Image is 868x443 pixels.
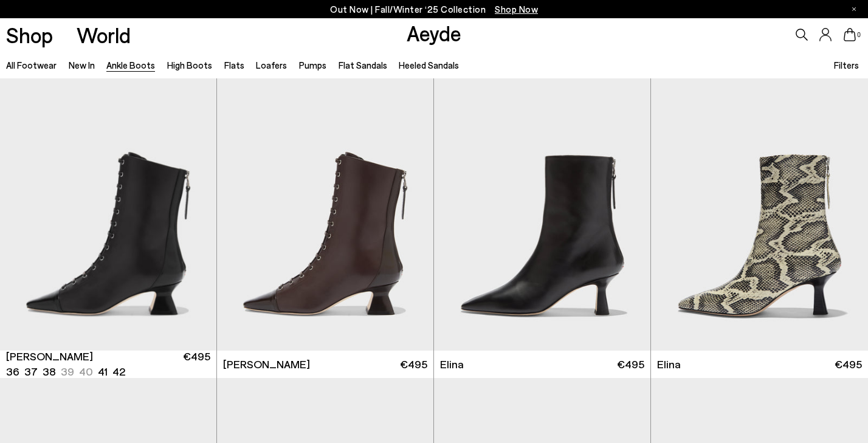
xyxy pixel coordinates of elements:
span: [PERSON_NAME] [6,349,93,364]
img: Gwen Lace-Up Boots [217,78,433,351]
span: Filters [834,60,859,70]
a: New In [69,60,95,70]
img: Elina Ankle Boots [434,78,650,351]
a: Flat Sandals [339,60,387,70]
a: Elina €495 [651,351,868,378]
li: 36 [6,364,19,379]
span: €495 [400,357,427,372]
a: Ankle Boots [106,60,155,70]
span: Elina [657,357,681,372]
li: 37 [24,364,38,379]
span: €495 [183,349,210,379]
a: Elina €495 [434,351,650,378]
span: €495 [835,357,862,372]
a: Heeled Sandals [399,60,459,70]
span: Navigate to /collections/new-in [495,4,538,15]
span: €495 [617,357,644,372]
span: 0 [856,32,862,38]
li: 38 [43,364,56,379]
span: Elina [440,357,464,372]
p: Out Now | Fall/Winter ‘25 Collection [330,2,538,17]
a: Shop [6,24,53,46]
a: Aeyde [407,20,461,46]
a: 0 [844,28,856,41]
a: World [77,24,131,46]
a: Pumps [299,60,326,70]
a: Flats [224,60,244,70]
a: Loafers [256,60,287,70]
a: [PERSON_NAME] €495 [217,351,433,378]
a: All Footwear [6,60,57,70]
li: 42 [112,364,125,379]
img: Elina Ankle Boots [651,78,868,351]
span: [PERSON_NAME] [223,357,310,372]
a: High Boots [167,60,212,70]
ul: variant [6,364,122,379]
li: 41 [98,364,108,379]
